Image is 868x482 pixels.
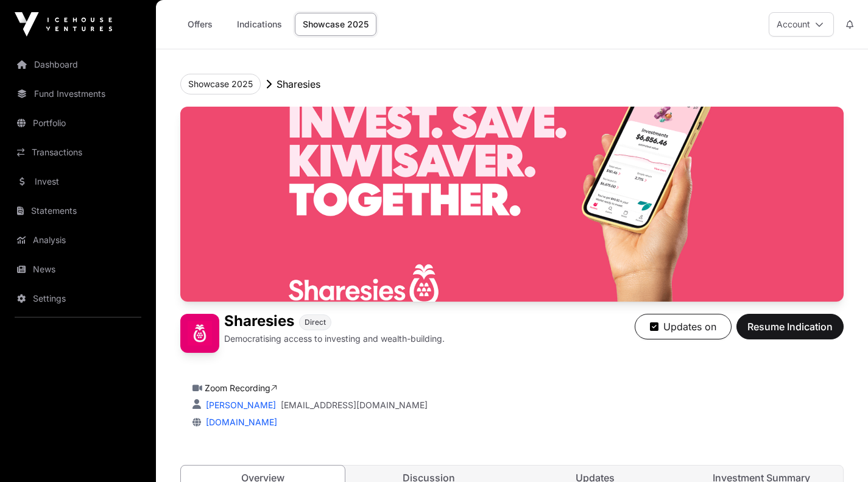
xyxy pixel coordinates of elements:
[295,13,376,36] a: Showcase 2025
[635,314,732,339] button: Updates on
[229,13,290,36] a: Indications
[10,197,146,224] a: Statements
[180,314,219,353] img: Sharesies
[10,256,146,283] a: News
[736,326,844,338] a: Resume Indication
[175,13,224,36] a: Offers
[736,314,844,339] button: Resume Indication
[10,227,146,253] a: Analysis
[747,319,833,334] span: Resume Indication
[205,383,277,393] a: Zoom Recording
[10,285,146,312] a: Settings
[277,77,320,91] p: Sharesies
[10,51,146,78] a: Dashboard
[281,399,428,411] a: [EMAIL_ADDRESS][DOMAIN_NAME]
[201,417,277,427] a: [DOMAIN_NAME]
[10,80,146,107] a: Fund Investments
[10,139,146,166] a: Transactions
[180,74,261,94] button: Showcase 2025
[180,107,844,302] img: Sharesies
[15,12,112,37] img: Icehouse Ventures Logo
[769,12,834,37] button: Account
[10,110,146,136] a: Portfolio
[224,314,294,330] h1: Sharesies
[305,317,326,327] span: Direct
[10,168,146,195] a: Invest
[224,333,445,345] p: Democratising access to investing and wealth-building.
[203,400,276,410] a: [PERSON_NAME]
